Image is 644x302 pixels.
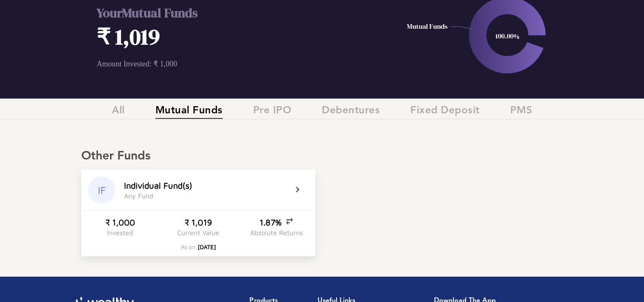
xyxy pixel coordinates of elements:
[185,217,212,227] div: ₹ 1,019
[253,105,292,119] span: Pre IPO
[198,243,216,250] span: [DATE]
[124,181,192,190] div: I n d i v i d u a l F u n d ( s )
[81,149,563,164] div: Other Funds
[124,192,153,200] div: A n y F u n d
[410,105,480,119] span: Fixed Deposit
[495,31,519,41] text: 100.00%
[155,105,223,119] span: Mutual Funds
[112,105,125,119] span: All
[88,176,115,203] div: IF
[181,243,216,250] div: As on:
[177,229,219,236] div: Current Value
[406,22,447,31] text: Mutual Funds
[97,4,370,22] h2: Your Mutual Funds
[97,59,370,69] p: Amount Invested: ₹ 1,000
[322,105,380,119] span: Debentures
[107,229,133,236] div: Invested
[105,217,135,227] div: ₹ 1,000
[260,217,293,227] div: 1.87%
[250,229,303,236] div: Absolute Returns
[510,105,533,119] span: PMS
[97,22,370,52] h1: ₹ 1,019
